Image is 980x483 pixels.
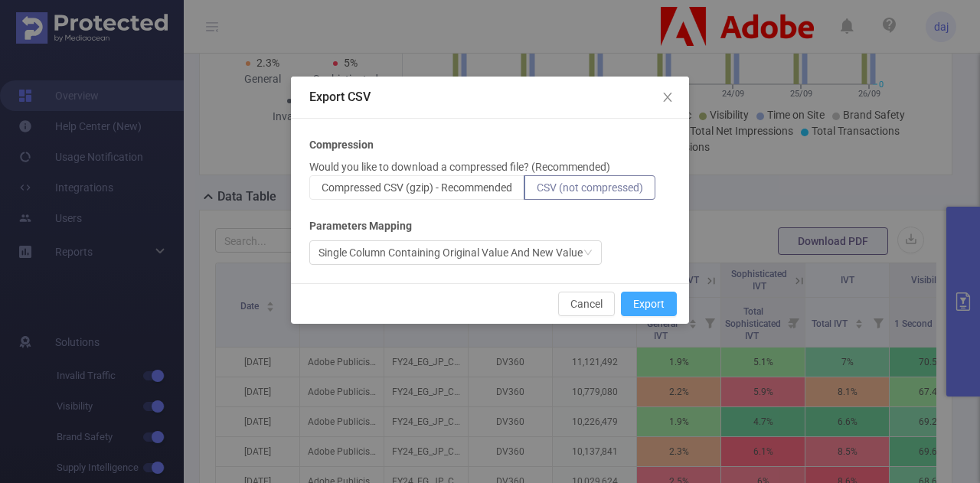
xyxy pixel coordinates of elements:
[309,159,610,175] p: Would you like to download a compressed file? (Recommended)
[318,241,583,264] div: Single Column Containing Original Value And New Value
[621,292,677,316] button: Export
[309,218,412,234] b: Parameters Mapping
[583,248,593,259] i: icon: down
[322,181,512,194] span: Compressed CSV (gzip) - Recommended
[558,292,615,316] button: Cancel
[646,77,689,119] button: Close
[661,91,674,103] i: icon: close
[537,181,643,194] span: CSV (not compressed)
[309,137,374,153] b: Compression
[309,89,671,106] div: Export CSV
